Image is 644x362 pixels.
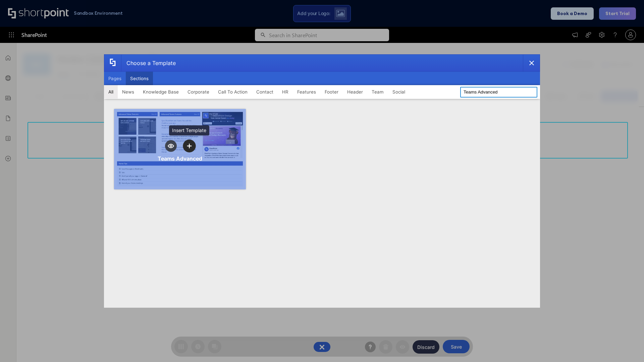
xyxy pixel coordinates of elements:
[278,85,293,99] button: HR
[343,85,367,99] button: Header
[126,72,153,85] button: Sections
[523,284,644,362] iframe: Chat Widget
[121,55,176,71] div: Choose a Template
[367,85,388,99] button: Team
[460,87,537,98] input: Search
[118,85,139,99] button: News
[388,85,410,99] button: Social
[293,85,320,99] button: Features
[214,85,252,99] button: Call To Action
[183,85,214,99] button: Corporate
[104,85,118,99] button: All
[158,155,202,162] div: Teams Advanced
[104,72,126,85] button: Pages
[320,85,343,99] button: Footer
[104,54,540,308] div: template selector
[252,85,278,99] button: Contact
[139,85,183,99] button: Knowledge Base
